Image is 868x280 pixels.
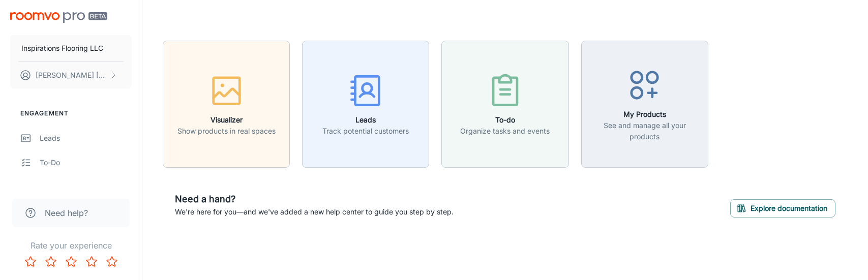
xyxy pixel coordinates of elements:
[175,206,454,217] p: We're here for you—and we've added a new help center to guide you step by step.
[10,12,107,23] img: Roomvo PRO Beta
[588,109,702,120] h6: My Products
[20,252,41,272] button: Rate 1 star
[40,133,132,144] div: Leads
[441,98,568,108] a: To-doOrganize tasks and events
[8,239,134,252] p: Rate your experience
[581,98,708,108] a: My ProductsSee and manage all your products
[322,126,409,137] p: Track potential customers
[730,199,835,217] button: Explore documentation
[302,98,429,108] a: LeadsTrack potential customers
[45,207,88,219] span: Need help?
[40,157,132,168] div: To-do
[588,120,702,142] p: See and manage all your products
[441,41,568,168] button: To-doOrganize tasks and events
[21,43,103,54] p: Inspirations Flooring LLC
[581,41,708,168] button: My ProductsSee and manage all your products
[460,126,550,137] p: Organize tasks and events
[302,41,429,168] button: LeadsTrack potential customers
[61,252,81,272] button: Rate 3 star
[10,62,132,88] button: [PERSON_NAME] [PERSON_NAME]
[322,114,409,126] h6: Leads
[175,192,454,206] h6: Need a hand?
[163,41,290,168] button: VisualizerShow products in real spaces
[460,114,550,126] h6: To-do
[177,114,276,126] h6: Visualizer
[177,126,276,137] p: Show products in real spaces
[36,70,107,81] p: [PERSON_NAME] [PERSON_NAME]
[10,35,132,61] button: Inspirations Flooring LLC
[81,252,102,272] button: Rate 4 star
[730,203,835,213] a: Explore documentation
[102,252,122,272] button: Rate 5 star
[41,252,61,272] button: Rate 2 star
